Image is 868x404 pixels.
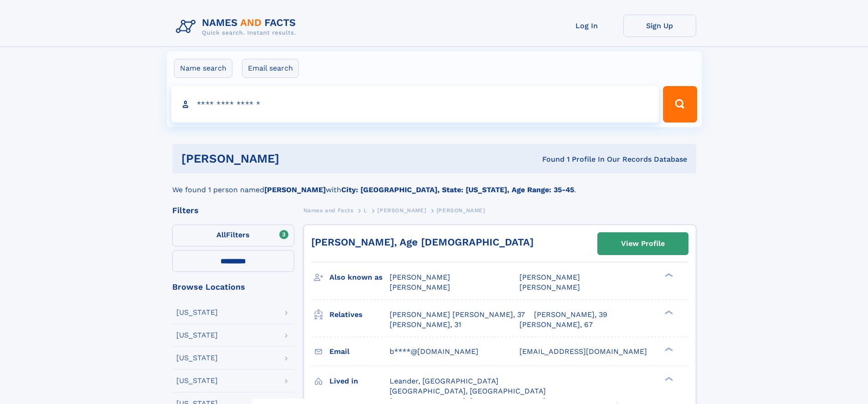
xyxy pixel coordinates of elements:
[264,185,326,194] b: [PERSON_NAME]
[341,185,574,194] b: City: [GEOGRAPHIC_DATA], State: [US_STATE], Age Range: 35-45
[390,387,546,395] span: [GEOGRAPHIC_DATA], [GEOGRAPHIC_DATA]
[171,86,659,123] input: search input
[172,283,294,291] div: Browse Locations
[390,377,498,385] span: Leander, [GEOGRAPHIC_DATA]
[621,233,665,254] div: View Profile
[663,346,673,352] div: ❯
[390,283,450,291] span: [PERSON_NAME]
[377,207,426,214] span: [PERSON_NAME]
[174,59,232,78] label: Name search
[519,283,580,291] span: [PERSON_NAME]
[377,205,426,216] a: [PERSON_NAME]
[176,354,218,362] div: [US_STATE]
[598,233,688,255] a: View Profile
[663,272,673,278] div: ❯
[663,86,697,123] button: Search Button
[663,376,673,382] div: ❯
[329,373,390,389] h3: Lived in
[172,206,294,215] div: Filters
[390,310,525,320] a: [PERSON_NAME] [PERSON_NAME], 37
[303,205,354,216] a: Names and Facts
[172,225,294,246] label: Filters
[242,59,299,78] label: Email search
[390,273,450,281] span: [PERSON_NAME]
[437,207,485,214] span: [PERSON_NAME]
[390,320,461,330] a: [PERSON_NAME], 31
[329,307,390,322] h3: Relatives
[663,309,673,315] div: ❯
[329,270,390,285] h3: Also known as
[534,310,607,320] a: [PERSON_NAME], 39
[519,273,580,281] span: [PERSON_NAME]
[364,205,367,216] a: L
[172,174,696,195] div: We found 1 person named with .
[519,320,593,330] a: [PERSON_NAME], 67
[172,15,303,39] img: Logo Names and Facts
[176,377,218,384] div: [US_STATE]
[550,15,623,37] a: Log In
[519,347,647,356] span: [EMAIL_ADDRESS][DOMAIN_NAME]
[176,309,218,316] div: [US_STATE]
[364,207,367,214] span: L
[216,230,226,239] span: All
[311,236,534,248] a: [PERSON_NAME], Age [DEMOGRAPHIC_DATA]
[329,344,390,359] h3: Email
[176,332,218,339] div: [US_STATE]
[181,153,411,164] h1: [PERSON_NAME]
[411,154,687,164] div: Found 1 Profile In Our Records Database
[623,15,696,37] a: Sign Up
